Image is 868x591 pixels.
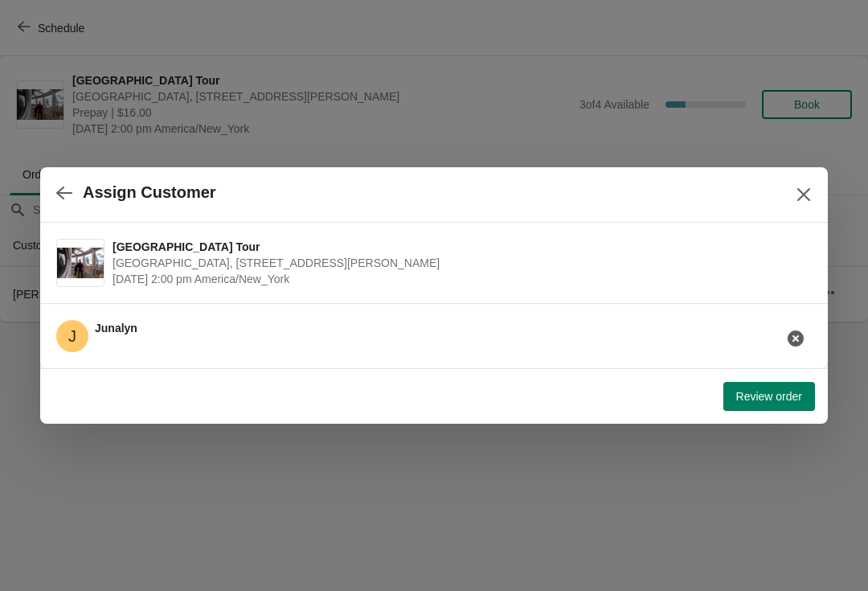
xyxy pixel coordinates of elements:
text: J [68,327,76,345]
span: Junalyn [95,322,137,334]
h2: Assign Customer [83,183,216,202]
button: Close [789,180,818,209]
span: [GEOGRAPHIC_DATA], [STREET_ADDRESS][PERSON_NAME] [113,255,804,271]
span: Junalyn [56,320,88,352]
span: Review order [736,390,802,403]
span: [GEOGRAPHIC_DATA] Tour [113,239,804,255]
button: Review order [723,382,815,411]
span: [DATE] 2:00 pm America/New_York [113,271,804,287]
img: City Hall Tower Tour | City Hall Visitor Center, 1400 John F Kennedy Boulevard Suite 121, Philade... [57,248,104,279]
